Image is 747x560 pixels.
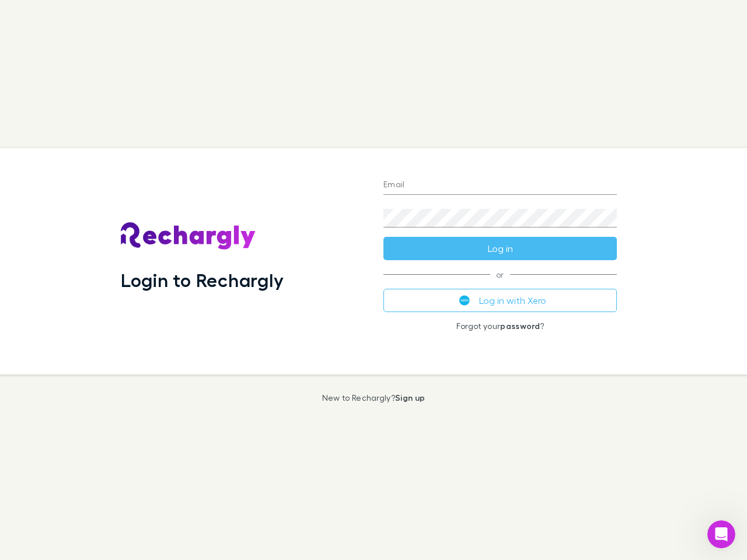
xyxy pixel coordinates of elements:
img: Xero's logo [459,295,470,306]
p: New to Rechargly? [322,393,425,402]
p: Forgot your ? [383,321,617,331]
a: password [500,321,540,331]
span: or [383,274,617,275]
button: Log in with Xero [383,289,617,312]
h1: Login to Rechargly [121,269,284,291]
button: Log in [383,237,617,260]
img: Rechargly's Logo [121,222,256,250]
iframe: Intercom live chat [707,520,735,548]
a: Sign up [395,393,425,402]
